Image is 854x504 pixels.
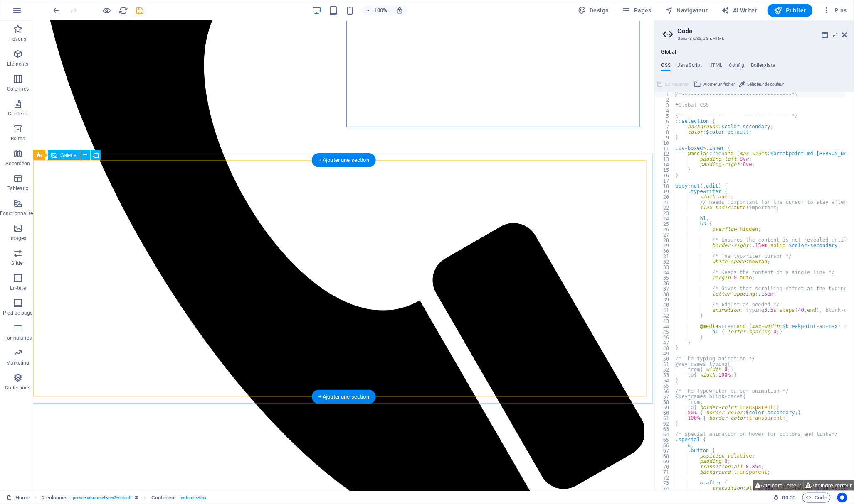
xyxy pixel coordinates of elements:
[655,281,675,286] div: 36
[655,426,675,432] div: 63
[655,405,675,410] div: 59
[655,329,675,335] div: 45
[655,362,675,367] div: 51
[655,189,675,194] div: 19
[729,62,744,71] h4: Config
[655,254,675,259] div: 31
[806,493,827,503] span: Code
[180,493,206,503] span: . columns-box
[135,5,145,15] button: save
[655,291,675,297] div: 38
[788,494,790,501] span: :
[655,345,675,351] div: 48
[655,297,675,302] div: 39
[774,493,796,503] h6: Durée de la session
[655,432,675,437] div: 64
[748,79,784,89] span: Sélecteur de couleur
[655,475,675,480] div: 72
[655,372,675,378] div: 53
[655,183,675,189] div: 18
[655,151,675,157] div: 12
[655,351,675,356] div: 49
[655,394,675,399] div: 57
[7,61,28,67] p: Éléments
[655,216,675,221] div: 24
[312,153,376,167] div: + Ajouter une section
[575,4,612,17] button: Design
[655,410,675,416] div: 60
[655,453,675,459] div: 68
[12,260,25,267] p: Slider
[655,421,675,426] div: 62
[704,79,735,89] span: Ajouter un fichier
[42,493,68,503] span: Cliquez pour sélectionner. Double-cliquez pour modifier.
[655,119,675,124] div: 6
[655,383,675,389] div: 55
[655,130,675,135] div: 8
[678,35,831,42] h3: Gérer (S)CSS, JS & HTML
[655,264,675,270] div: 33
[135,495,138,500] i: Cet élément est une présélection personnalisable.
[693,79,736,89] button: Ajouter un fichier
[7,86,29,92] p: Colonnes
[119,6,128,15] i: Actualiser la page
[661,49,676,56] h4: Global
[655,97,675,103] div: 2
[655,248,675,254] div: 30
[655,221,675,227] div: 25
[753,480,804,491] button: Atteindre l'erreur
[655,259,675,264] div: 32
[52,5,62,15] button: undo
[655,470,675,475] div: 71
[42,493,207,503] nav: breadcrumb
[655,140,675,146] div: 10
[5,160,30,167] p: Accordéon
[312,390,376,404] div: + Ajouter une section
[655,389,675,394] div: 56
[655,324,675,329] div: 44
[751,62,775,71] h4: Boilerplate
[655,167,675,173] div: 15
[655,243,675,248] div: 29
[655,178,675,183] div: 17
[655,313,675,318] div: 42
[655,308,675,313] div: 41
[655,486,675,491] div: 74
[362,5,391,15] button: 100%
[655,448,675,453] div: 67
[655,302,675,308] div: 40
[677,62,702,71] h4: JavaScript
[738,79,785,89] button: Sélecteur de couleur
[655,210,675,216] div: 23
[655,237,675,243] div: 28
[655,227,675,232] div: 26
[655,459,675,464] div: 69
[72,493,132,503] span: . preset-columns-two-v2-default
[655,335,675,340] div: 46
[655,92,675,97] div: 1
[655,205,675,210] div: 22
[10,235,27,242] p: Images
[661,62,671,71] h4: CSS
[802,493,831,503] button: Code
[578,6,609,15] span: Design
[136,6,145,15] i: Enregistrer (Ctrl+S)
[655,200,675,205] div: 21
[5,384,30,391] p: Collections
[819,4,850,17] button: Plus
[655,124,675,130] div: 7
[655,194,675,200] div: 20
[118,5,128,15] button: reload
[768,4,813,17] button: Publier
[11,135,25,142] p: Boîtes
[7,185,28,192] p: Tableaux
[622,6,652,15] span: Pages
[102,5,112,15] button: Cliquez ici pour quitter le mode Aperçu et poursuivre l'édition.
[152,493,177,503] span: Cliquez pour sélectionner. Double-cliquez pour modifier.
[7,493,30,503] a: Cliquez pour annuler la sélection. Double-cliquez pour ouvrir Pages.
[4,335,32,341] p: Formulaires
[709,62,723,71] h4: HTML
[655,318,675,324] div: 43
[774,6,806,15] span: Publier
[665,6,708,15] span: Navigateur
